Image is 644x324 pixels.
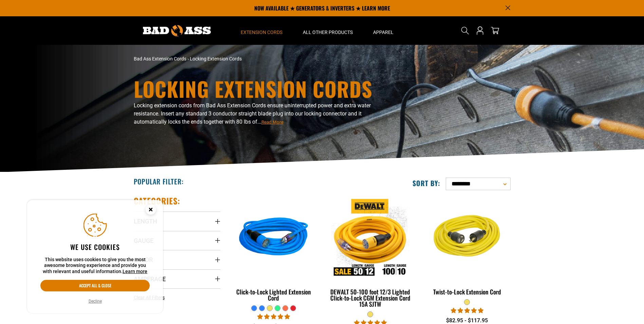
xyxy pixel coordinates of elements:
[87,298,104,305] button: Decline
[134,196,181,206] h2: Categories:
[134,250,220,269] summary: Color
[231,16,293,45] summary: Extension Cords
[261,120,283,125] span: Read More
[257,313,290,320] span: 4.87 stars
[190,56,242,61] span: Locking Extension Cords
[451,307,483,314] span: 5.00 stars
[241,29,282,35] span: Extension Cords
[328,199,413,277] img: DEWALT 50-100 foot 12/3 Lighted Click-to-Lock CGM Extension Cord 15A SJTW
[134,269,220,288] summary: Amperage
[40,242,150,251] h2: We use cookies
[424,199,510,277] img: yellow
[134,56,186,61] a: Bad Ass Extension Cords
[231,196,317,305] a: blue Click-to-Lock Lighted Extension Cord
[40,280,150,291] button: Accept all & close
[134,177,184,186] h2: Popular Filter:
[412,179,440,187] label: Sort by:
[373,29,393,35] span: Apparel
[460,25,471,36] summary: Search
[327,196,413,311] a: DEWALT 50-100 foot 12/3 Lighted Click-to-Lock CGM Extension Cord 15A SJTW DEWALT 50-100 foot 12/3...
[303,29,353,35] span: All Other Products
[27,200,163,313] aside: Cookie Consent
[134,55,382,62] nav: breadcrumbs
[293,16,363,45] summary: All Other Products
[231,199,316,277] img: blue
[424,289,510,295] div: Twist-to-Lock Extension Cord
[187,56,189,61] span: ›
[327,289,413,307] div: DEWALT 50-100 foot 12/3 Lighted Click-to-Lock CGM Extension Cord 15A SJTW
[231,289,317,301] div: Click-to-Lock Lighted Extension Cord
[424,196,510,299] a: yellow Twist-to-Lock Extension Cord
[40,257,150,275] p: This website uses cookies to give you the most awesome browsing experience and provide you with r...
[134,102,371,125] span: Locking extension cords from Bad Ass Extension Cords ensure uninterrupted power and extra water r...
[134,212,220,231] summary: Length
[134,231,220,250] summary: Gauge
[363,16,404,45] summary: Apparel
[143,25,211,36] img: Bad Ass Extension Cords
[123,269,147,274] a: Learn more
[134,78,382,99] h1: Locking Extension Cords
